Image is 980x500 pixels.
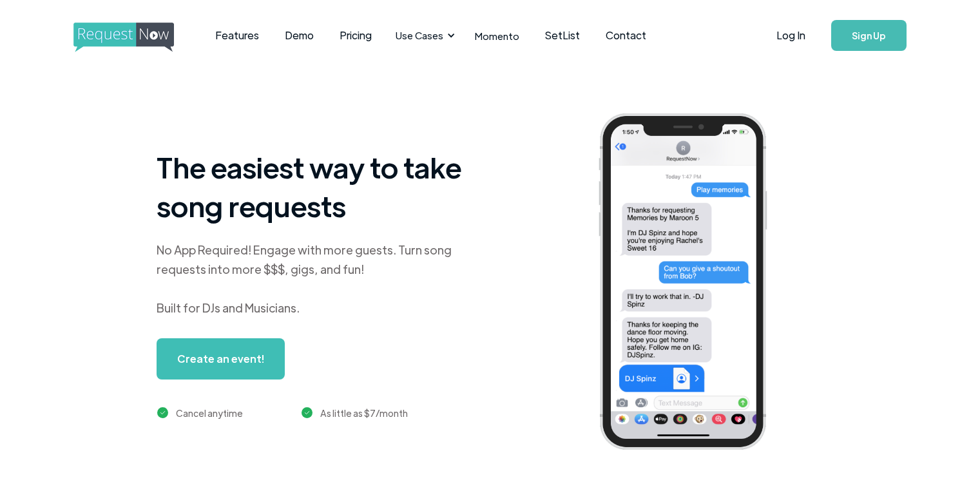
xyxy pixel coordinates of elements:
a: Log In [764,13,818,58]
a: Pricing [327,15,385,55]
img: iphone screenshot [584,104,802,463]
a: Demo [272,15,327,55]
div: Use Cases [396,28,443,43]
a: home [73,23,170,48]
div: Cancel anytime [176,405,243,421]
a: Sign Up [831,20,907,51]
div: As little as $7/month [320,405,408,421]
a: Features [202,15,272,55]
img: green checkmark [157,407,168,418]
div: No App Required! Engage with more guests. Turn song requests into more $$$, gigs, and fun! Built ... [157,240,479,318]
a: SetList [532,15,593,55]
a: Momento [462,17,532,55]
a: Create an event! [157,338,285,380]
img: requestnow logo [73,23,198,52]
div: Use Cases [388,15,459,55]
h1: The easiest way to take song requests [157,148,479,225]
img: green checkmark [302,407,312,418]
a: Contact [593,15,659,55]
